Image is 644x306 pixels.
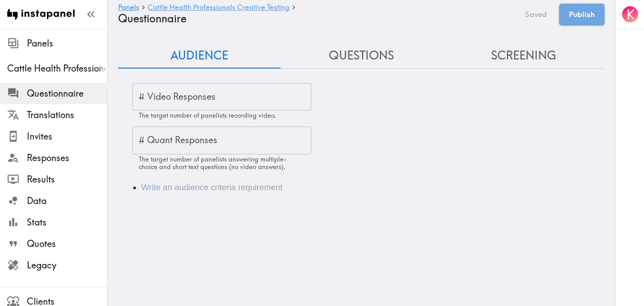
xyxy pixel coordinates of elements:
[27,195,107,207] span: Data
[27,152,107,164] span: Responses
[559,4,605,25] button: Publish
[139,155,287,171] span: The target number of panelists answering multiple-choice and short text questions (no video answe...
[27,173,107,186] span: Results
[148,4,289,12] a: Cattle Health Professionals Creative Testing
[27,238,107,250] span: Quotes
[27,87,107,100] span: Questionnaire
[27,259,107,272] span: Legacy
[7,62,107,75] span: Cattle Health Professionals Creative Testing
[118,43,280,68] button: Audience
[139,111,276,119] span: The target number of panelists recording video.
[118,43,605,68] div: Questionnaire Audience/Questions/Screening Tab Navigation
[27,216,107,229] span: Stats
[27,37,107,50] span: Panels
[118,4,139,12] a: Panels
[118,12,513,25] h4: Questionnaire
[27,130,107,143] span: Invites
[442,43,605,68] button: Screening
[27,109,107,121] span: Translations
[118,170,605,204] div: Audience
[280,43,443,68] button: Questions
[621,5,639,23] button: K
[627,7,635,22] span: K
